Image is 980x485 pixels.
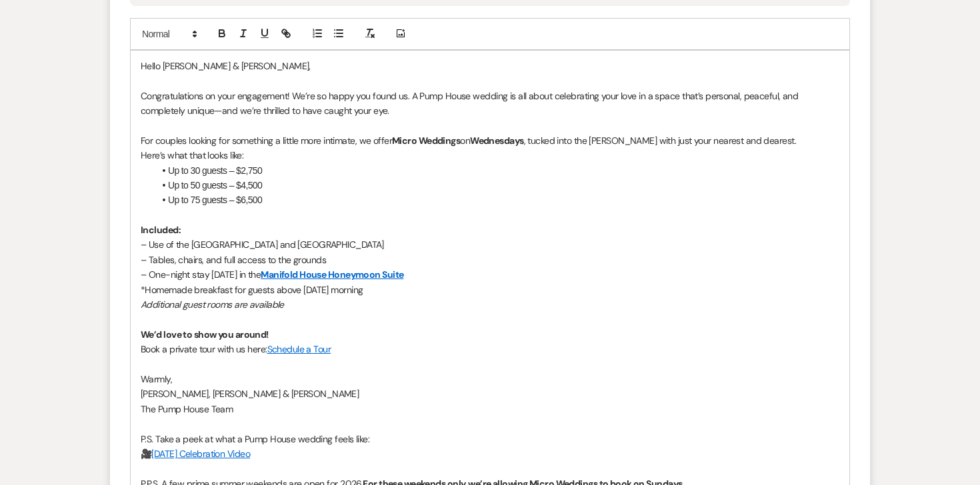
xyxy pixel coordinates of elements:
[141,432,839,446] p: P.S. Take a peek at what a Pump House wedding feels like:
[141,328,269,340] strong: We’d love to show you around!
[141,267,839,282] p: – One-night stay [DATE] in the
[141,252,839,267] p: – Tables, chairs, and full access to the grounds
[154,178,839,193] li: Up to 50 guests – $4,500
[141,89,839,119] p: Congratulations on your engagement! We’re so happy you found us. A Pump House wedding is all abou...
[470,135,523,147] strong: Wednesdays
[141,133,839,148] p: For couples looking for something a little more intimate, we offer on , tucked into the [PERSON_N...
[141,386,839,401] p: [PERSON_NAME], [PERSON_NAME] & [PERSON_NAME]
[141,282,839,297] p: *Homemade breakfast for guests above [DATE] morning
[141,224,181,236] strong: Included:
[141,237,839,252] p: – Use of the [GEOGRAPHIC_DATA] and [GEOGRAPHIC_DATA]
[392,135,460,147] strong: Micro Weddings
[267,343,331,355] a: Schedule a Tour
[141,372,839,386] p: Warmly,
[154,193,839,207] li: Up to 75 guests – $6,500
[151,448,250,460] a: [DATE] Celebration Video
[141,402,839,416] p: The Pump House Team
[261,268,403,280] a: Manifold House Honeymoon Suite
[154,163,839,178] li: Up to 30 guests – $2,750
[141,446,839,461] p: 🎥
[141,59,839,73] p: Hello [PERSON_NAME] & [PERSON_NAME],
[141,298,284,310] em: Additional guest rooms are available
[141,342,839,356] p: Book a private tour with us here:
[141,148,839,163] p: Here’s what that looks like:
